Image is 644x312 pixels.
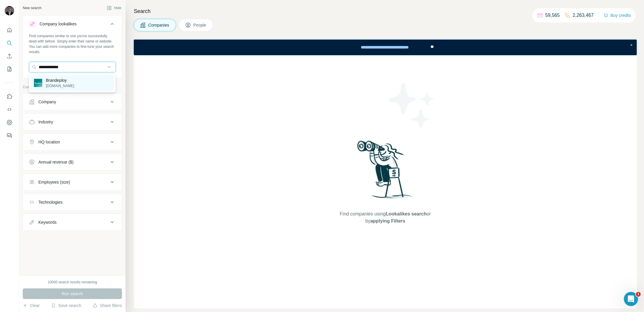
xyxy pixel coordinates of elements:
span: Find companies using or by [338,210,433,225]
button: Industry [23,115,122,129]
div: HQ location [38,139,60,145]
p: [DOMAIN_NAME] [46,83,74,89]
button: Save search [51,303,81,308]
span: People [193,22,207,28]
button: Keywords [23,215,122,229]
div: 10000 search results remaining [48,280,97,285]
p: 59,565 [545,12,560,19]
button: Feedback [5,130,14,141]
button: Clear [23,303,40,308]
button: Company [23,95,122,109]
div: Company lookalikes [40,21,76,27]
button: Company lookalikes [23,17,122,33]
h4: Search [134,7,637,15]
button: Employees (size) [23,175,122,189]
button: Search [5,38,14,48]
div: Company [38,99,56,105]
button: Enrich CSV [5,51,14,61]
button: Quick start [5,25,14,35]
button: Annual revenue ($) [23,155,122,169]
p: 2,263,467 [573,12,594,19]
div: Employees (size) [38,179,70,185]
iframe: Banner [134,40,637,55]
span: Lookalikes search [386,211,427,216]
div: New search [23,5,41,11]
button: My lists [5,64,14,74]
button: Share filters [93,303,122,308]
button: HQ location [23,135,122,149]
button: Use Surfe on LinkedIn [5,91,14,102]
div: Keywords [38,219,56,225]
div: Annual revenue ($) [38,159,74,165]
img: Surfe Illustration - Stars [385,79,438,132]
div: Find companies similar to one you've successfully dealt with before. Simply enter their name or w... [29,33,116,55]
button: Technologies [23,195,122,209]
button: Use Surfe API [5,104,14,115]
img: Avatar [5,6,14,15]
div: Technologies [38,199,63,205]
span: 1 [636,292,641,297]
p: Brandeploy [46,77,74,83]
span: applying Filters [370,218,405,223]
iframe: Intercom live chat [624,292,638,306]
img: Brandeploy [34,79,42,87]
img: Surfe Illustration - Woman searching with binoculars [355,139,416,205]
span: Companies [148,22,170,28]
p: Company information [23,84,122,90]
button: Hide [103,4,125,12]
button: Dashboard [5,117,14,128]
button: Buy credits [604,11,631,19]
div: Industry [38,119,53,125]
